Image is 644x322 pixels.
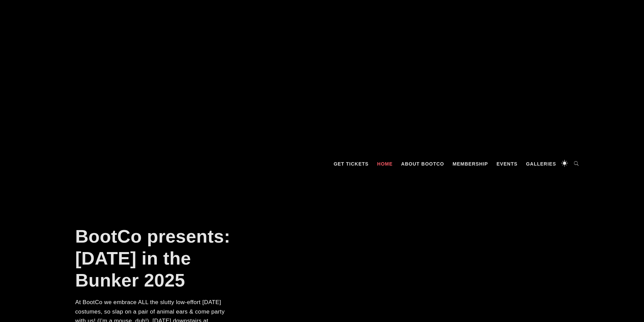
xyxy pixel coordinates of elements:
a: BootCo presents: [DATE] in the Bunker 2025 [75,226,230,290]
a: Galleries [523,154,559,174]
a: GET TICKETS [330,154,372,174]
a: About BootCo [398,154,448,174]
a: Events [493,154,521,174]
a: Membership [449,154,492,174]
a: Home [374,154,396,174]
